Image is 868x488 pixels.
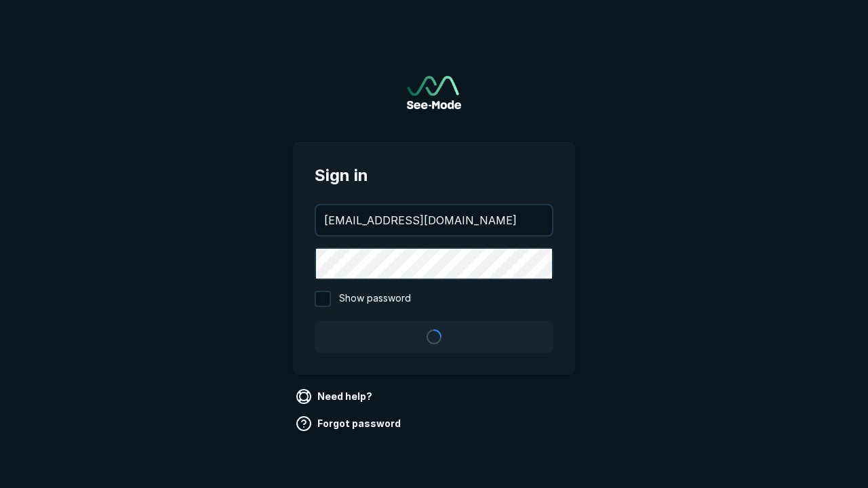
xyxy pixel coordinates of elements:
a: Need help? [293,386,378,407]
img: See-Mode Logo [407,76,461,109]
span: Show password [339,291,411,307]
input: your@email.com [316,205,552,235]
span: Sign in [315,163,553,188]
a: Go to sign in [407,76,461,109]
a: Forgot password [293,413,406,434]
